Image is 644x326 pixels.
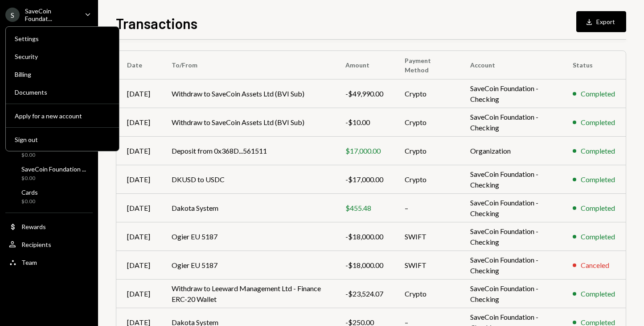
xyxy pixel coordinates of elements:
div: [DATE] [127,117,150,128]
th: Date [116,51,161,79]
a: Recipients [5,236,93,252]
td: SaveCoin Foundation - Checking [459,165,562,194]
td: Withdraw to SaveCoin Assets Ltd (BVI Sub) [161,79,335,108]
div: -$18,000.00 [345,260,383,271]
td: SaveCoin Foundation - Checking [459,222,562,251]
div: Completed [581,174,615,185]
h1: Transactions [116,14,197,32]
button: Apply for a new account [9,108,115,124]
div: $0.00 [21,175,86,182]
td: Withdraw to SaveCoin Assets Ltd (BVI Sub) [161,108,335,137]
td: SaveCoin Foundation - Checking [459,251,562,280]
a: Billing [9,66,115,82]
button: Sign out [9,132,115,148]
div: S [5,8,20,22]
div: [DATE] [127,203,150,213]
div: Documents [15,88,110,96]
div: Completed [581,231,615,242]
a: Settings [9,30,115,46]
button: Export [576,11,626,32]
td: Crypto [394,108,459,137]
div: -$49,990.00 [345,88,383,99]
div: $0.00 [21,151,86,159]
div: [DATE] [127,174,150,185]
th: Amount [335,51,394,79]
div: $455.48 [345,203,383,213]
th: To/From [161,51,335,79]
div: Team [21,259,37,266]
div: -$10.00 [345,117,383,128]
div: Completed [581,288,615,299]
div: SaveCoin Foundat... [25,7,78,22]
td: Withdraw to Leeward Management Ltd - Finance ERC-20 Wallet [161,280,335,308]
td: SWIFT [394,251,459,280]
div: [DATE] [127,260,150,271]
a: Team [5,254,93,270]
div: Canceled [581,260,609,271]
td: Dakota System [161,194,335,222]
th: Payment Method [394,51,459,79]
div: Settings [15,35,110,42]
td: Crypto [394,79,459,108]
a: SaveCoin Foundation ...$0.00 [5,163,93,184]
div: Apply for a new account [15,112,110,120]
div: -$23,524.07 [345,288,383,299]
div: Completed [581,117,615,128]
td: SaveCoin Foundation - Checking [459,280,562,308]
td: Deposit from 0x368D...561511 [161,137,335,165]
td: Ogier EU 5187 [161,222,335,251]
div: [DATE] [127,288,150,299]
div: $17,000.00 [345,146,383,156]
a: Cards$0.00 [5,186,93,207]
div: Recipients [21,241,51,248]
td: DKUSD to USDC [161,165,335,194]
div: Completed [581,88,615,99]
div: Billing [15,71,110,78]
a: Documents [9,84,115,100]
td: SaveCoin Foundation - Checking [459,108,562,137]
td: Organization [459,137,562,165]
td: Crypto [394,165,459,194]
div: Sign out [15,136,110,143]
div: -$17,000.00 [345,174,383,185]
td: SWIFT [394,222,459,251]
div: [DATE] [127,231,150,242]
div: SaveCoin Foundation ... [21,165,86,173]
div: $0.00 [21,198,38,205]
td: SaveCoin Foundation - Checking [459,194,562,222]
a: Security [9,48,115,64]
td: – [394,194,459,222]
td: Ogier EU 5187 [161,251,335,280]
div: -$18,000.00 [345,231,383,242]
div: Cards [21,188,38,196]
td: Crypto [394,280,459,308]
th: Account [459,51,562,79]
div: [DATE] [127,88,150,99]
a: Rewards [5,218,93,234]
div: Completed [581,146,615,156]
div: Security [15,53,110,60]
div: Rewards [21,223,46,230]
td: Crypto [394,137,459,165]
th: Status [562,51,626,79]
td: SaveCoin Foundation - Checking [459,79,562,108]
div: Completed [581,203,615,213]
div: [DATE] [127,146,150,156]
